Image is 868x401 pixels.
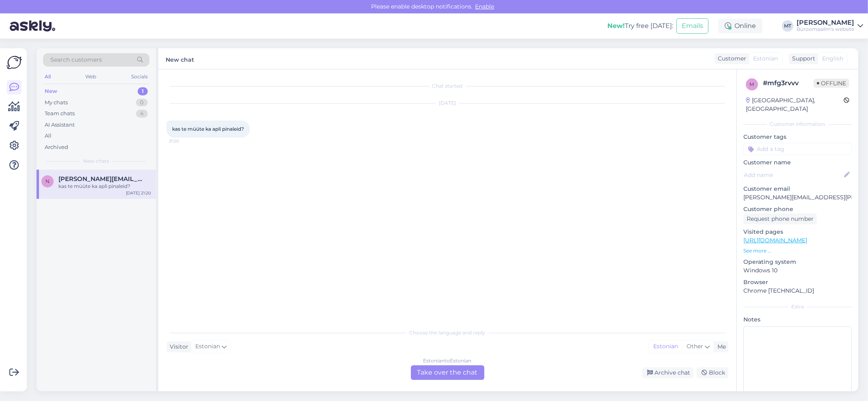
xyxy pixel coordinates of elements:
div: 0 [136,99,148,107]
p: Browser [743,278,852,287]
span: kas te müüte ka apli pinaleid? [172,126,244,132]
div: Socials [130,71,149,82]
div: Büroomaailm's website [797,26,854,32]
div: 1 [138,87,148,95]
div: kas te müüte ka apli pinaleid? [58,183,151,190]
div: [GEOGRAPHIC_DATA], [GEOGRAPHIC_DATA] [746,96,844,113]
button: Emails [676,18,708,34]
div: Take over the chat [411,365,484,380]
div: AI Assistant [45,121,75,129]
p: Operating system [743,258,852,266]
p: Customer name [743,158,852,167]
div: All [45,132,52,140]
div: Online [718,19,762,33]
div: Support [789,54,815,63]
div: # mfg3rvvv [763,78,814,88]
span: English [822,54,843,63]
p: Notes [743,315,852,324]
div: [PERSON_NAME] [797,19,854,26]
div: Web [84,71,98,82]
a: [URL][DOMAIN_NAME] [743,237,807,244]
div: Visitor [166,343,188,351]
span: nora.tamm@gag.ee [58,175,143,183]
p: Customer tags [743,133,852,141]
span: Enable [473,3,497,10]
span: Search customers [50,56,102,64]
label: New chat [166,53,194,64]
img: Askly Logo [6,55,22,70]
div: Try free [DATE]: [607,21,673,31]
div: My chats [45,99,68,107]
p: Customer email [743,185,852,193]
p: Visited pages [743,228,852,236]
p: See more ... [743,247,852,254]
div: Estonian to Estonian [423,357,472,364]
div: Customer information [743,121,852,128]
p: Customer phone [743,205,852,213]
div: Extra [743,303,852,310]
span: Estonian [753,54,778,63]
span: n [45,178,50,184]
div: MT [782,20,793,32]
span: Offline [814,79,849,88]
div: Estonian [649,341,682,353]
p: [PERSON_NAME][EMAIL_ADDRESS][PERSON_NAME][DOMAIN_NAME] [743,193,852,202]
div: Me [714,343,726,351]
div: Choose the language and reply [166,329,728,336]
div: 4 [136,110,148,118]
div: Archived [45,143,68,151]
span: 21:20 [169,138,199,144]
p: Chrome [TECHNICAL_ID] [743,287,852,295]
input: Add a tag [743,143,852,155]
p: Windows 10 [743,266,852,275]
b: New! [607,22,625,30]
span: m [750,81,754,87]
div: Customer [715,54,746,63]
div: Request phone number [743,213,817,224]
span: New chats [83,157,109,165]
div: Chat started [166,82,728,90]
span: Estonian [195,342,220,351]
div: Team chats [45,110,75,118]
div: [DATE] [166,99,728,107]
div: [DATE] 21:20 [126,190,151,196]
div: Block [697,367,728,378]
span: Other [687,343,703,350]
div: Archive chat [642,367,693,378]
a: [PERSON_NAME]Büroomaailm's website [797,19,863,32]
div: All [43,71,52,82]
div: New [45,87,57,95]
input: Add name [744,170,842,179]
